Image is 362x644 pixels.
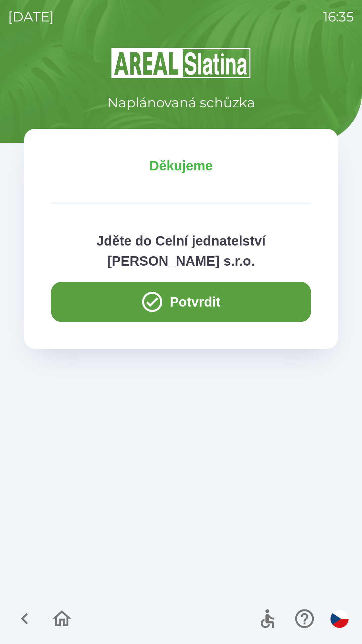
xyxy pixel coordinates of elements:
img: Logo [24,47,338,79]
p: [DATE] [8,7,54,27]
img: cs flag [330,610,349,628]
p: Jděte do Celní jednatelství [PERSON_NAME] s.r.o. [51,231,311,271]
p: Děkujeme [51,156,311,176]
p: Naplánovaná schůzka [107,93,255,113]
p: 16:35 [323,7,354,27]
button: Potvrdit [51,282,311,322]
